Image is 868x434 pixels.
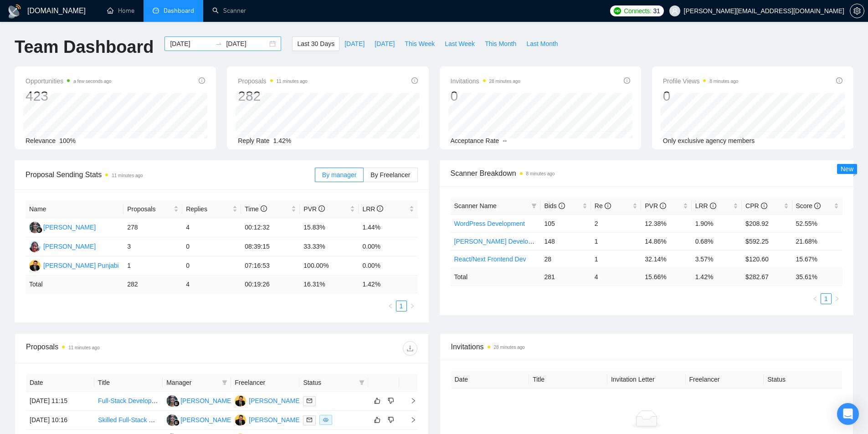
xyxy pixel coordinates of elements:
th: Title [529,371,607,388]
th: Freelancer [231,374,299,392]
span: Proposals [238,76,308,87]
span: info-circle [624,77,630,84]
span: info-circle [559,203,565,209]
span: Replies [186,204,231,214]
td: 0.00% [359,256,417,276]
a: Full-Stack Developer Needed to Build Web MVP [98,397,235,404]
span: 1.42% [273,137,292,144]
td: Total [451,268,541,286]
span: 31 [653,6,660,16]
input: Start date [170,39,211,49]
span: Acceptance Rate [451,137,499,144]
div: 0 [451,87,520,105]
a: PP[PERSON_NAME] Punjabi [29,261,119,269]
th: Invitation Letter [607,371,686,388]
td: [DATE] 10:16 [26,411,94,430]
span: left [812,296,818,301]
span: Invitations [451,76,520,87]
td: 1 [591,250,641,268]
td: $208.92 [742,214,792,232]
button: dislike [385,414,396,425]
span: info-circle [836,77,842,84]
td: 281 [540,268,591,286]
time: 11 minutes ago [68,345,99,350]
button: right [407,301,418,311]
div: Proposals [26,341,221,356]
td: 1 [123,256,182,276]
span: info-circle [605,203,611,209]
a: setting [850,7,864,15]
th: Manager [163,374,231,392]
button: Last 30 Days [292,36,339,51]
td: 278 [123,218,182,237]
li: Next Page [832,293,842,304]
span: Bids [544,202,565,209]
span: info-circle [199,77,205,84]
span: right [403,417,416,423]
img: gigradar-bm.png [173,400,180,407]
li: Next Page [407,301,418,311]
img: JJ [29,241,41,252]
th: Status [764,371,842,388]
button: like [372,414,383,425]
li: 1 [821,293,832,304]
th: Date [451,371,529,388]
li: Previous Page [810,293,821,304]
h1: Team Dashboard [15,36,154,58]
span: left [388,303,393,309]
time: 28 minutes ago [489,79,520,84]
time: 8 minutes ago [526,171,555,176]
th: Replies [182,200,241,218]
button: download [403,341,417,356]
span: user [672,8,678,14]
span: info-circle [377,205,383,212]
span: Proposals [127,204,172,214]
span: Proposal Sending Stats [26,169,315,180]
span: mail [307,398,312,403]
a: searchScanner [212,7,246,15]
span: like [374,416,380,424]
span: swap-right [215,40,222,47]
th: Proposals [123,200,182,218]
span: This Month [485,39,516,49]
img: gigradar-bm.png [173,419,180,426]
button: left [810,293,821,304]
span: info-circle [761,203,767,209]
span: Relevance [26,137,56,144]
div: [PERSON_NAME] [180,396,233,406]
span: right [834,296,840,301]
button: Last Week [440,36,480,51]
td: 1.42 % [359,276,417,293]
td: 08:39:15 [241,237,300,256]
button: dislike [385,395,396,406]
td: 1.90% [692,214,742,232]
span: right [410,303,415,309]
span: info-circle [411,77,418,84]
td: [DATE] 11:15 [26,392,94,411]
span: Last 30 Days [297,39,334,49]
a: Skilled Full-Stack Developer for React/Vite/Tailwind/Supabase App [98,416,286,424]
td: 3.57% [692,250,742,268]
span: This Week [405,39,435,49]
button: Last Month [521,36,563,51]
span: dashboard [153,7,159,14]
td: 0 [182,237,241,256]
span: info-circle [660,203,666,209]
span: Reply Rate [238,137,269,144]
td: 14.86% [641,232,691,250]
td: 16.31 % [300,276,359,293]
img: RS [29,222,41,233]
img: upwork-logo.png [614,7,621,15]
button: setting [850,4,864,18]
time: a few seconds ago [73,79,111,84]
button: like [372,395,383,406]
div: [PERSON_NAME] Punjabi [43,260,119,271]
td: 2 [591,214,641,232]
td: Total [26,276,123,293]
span: filter [220,376,229,389]
td: 0.68% [692,232,742,250]
span: Connects: [624,6,651,16]
th: Freelancer [686,371,764,388]
div: 0 [663,87,739,105]
a: RS[PERSON_NAME] [29,223,96,230]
